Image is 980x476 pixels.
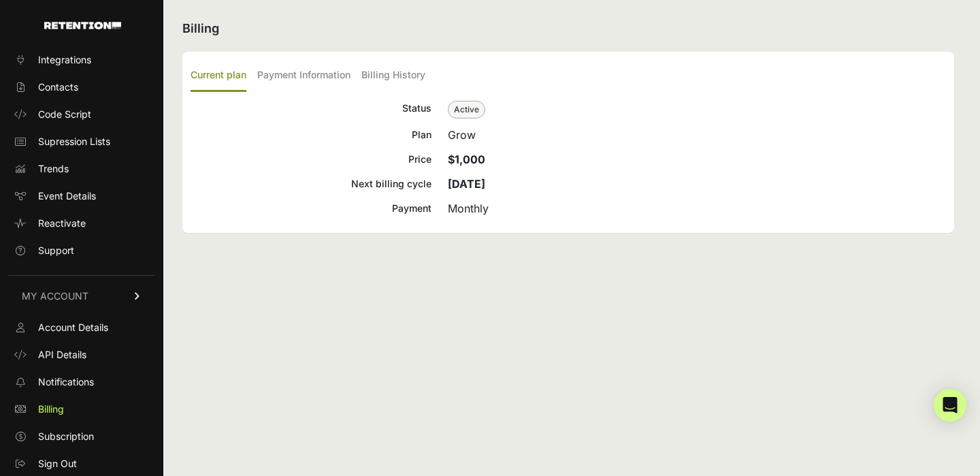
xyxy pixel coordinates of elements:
div: Payment [191,200,431,217]
a: Subscription [8,426,155,447]
a: MY ACCOUNT [8,275,155,317]
a: Billing [8,398,155,420]
label: Billing History [361,60,425,92]
a: Sign Out [8,453,155,475]
span: Trends [38,162,69,176]
span: Subscription [38,430,94,443]
a: Contacts [8,76,155,98]
a: Code Script [8,104,155,125]
a: Reactivate [8,212,155,234]
span: Active [448,101,485,118]
label: Payment Information [257,60,350,92]
div: Plan [191,127,431,143]
a: Supression Lists [8,131,155,153]
div: Status [191,100,431,118]
div: Monthly [448,200,946,217]
a: Support [8,240,155,261]
span: Support [38,244,74,257]
a: API Details [8,344,155,366]
span: API Details [38,348,86,362]
span: Event Details [38,189,96,203]
img: Retention.com [44,22,121,29]
div: Next billing cycle [191,176,431,192]
span: Supression Lists [38,135,110,148]
a: Integrations [8,49,155,71]
strong: $1,000 [448,153,485,166]
div: Grow [448,127,946,143]
a: Notifications [8,371,155,393]
span: Integrations [38,53,91,67]
strong: [DATE] [448,177,485,191]
h2: Billing [182,19,954,38]
a: Trends [8,158,155,180]
span: Sign Out [38,457,77,471]
span: MY ACCOUNT [22,289,88,303]
span: Code Script [38,108,91,121]
span: Notifications [38,375,94,389]
label: Current plan [191,60,246,92]
div: Price [191,151,431,168]
span: Billing [38,402,64,416]
span: Contacts [38,80,78,94]
span: Reactivate [38,217,86,230]
span: Account Details [38,321,108,334]
a: Account Details [8,317,155,338]
a: Event Details [8,185,155,207]
div: Open Intercom Messenger [934,389,966,422]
